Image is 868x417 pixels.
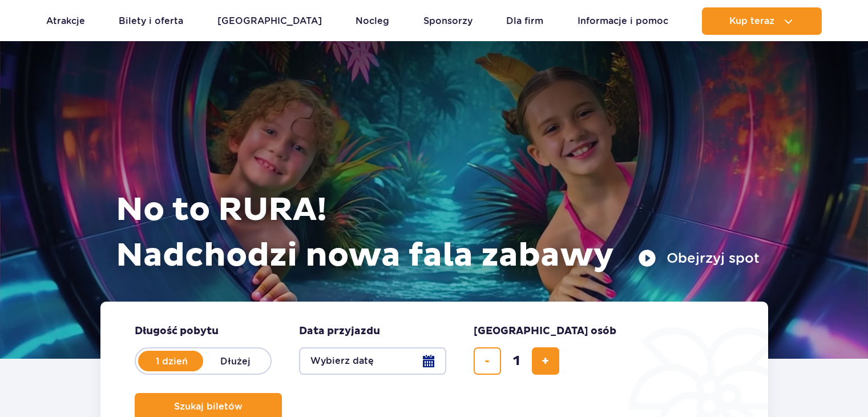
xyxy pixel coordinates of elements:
[46,7,85,35] a: Atrakcje
[506,7,543,35] a: Dla firm
[299,324,380,338] span: Data przyjazdu
[356,7,389,35] a: Nocleg
[474,324,616,338] span: [GEOGRAPHIC_DATA] osób
[139,349,204,373] label: 1 dzień
[702,7,822,35] button: Kup teraz
[119,7,183,35] a: Bilety i oferta
[729,16,774,26] span: Kup teraz
[299,347,446,375] button: Wybierz datę
[503,347,530,375] input: liczba biletów
[116,187,760,279] h1: No to RURA! Nadchodzi nowa fala zabawy
[423,7,473,35] a: Sponsorzy
[135,324,219,338] span: Długość pobytu
[638,249,760,267] button: Obejrzyj spot
[532,347,559,375] button: dodaj bilet
[217,7,322,35] a: [GEOGRAPHIC_DATA]
[578,7,668,35] a: Informacje i pomoc
[203,349,268,373] label: Dłużej
[474,347,501,375] button: usuń bilet
[174,402,243,412] span: Szukaj biletów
